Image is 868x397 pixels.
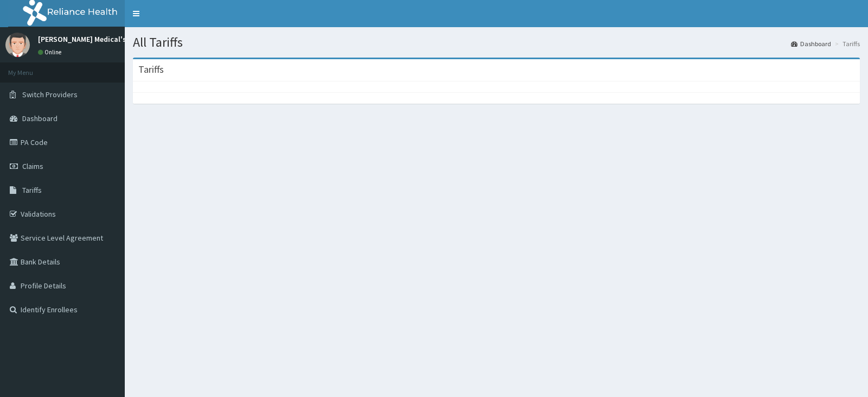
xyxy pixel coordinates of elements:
[38,48,64,56] a: Online
[5,33,30,57] img: User Image
[22,161,43,171] span: Claims
[133,35,860,49] h1: All Tariffs
[791,39,831,48] a: Dashboard
[38,35,178,43] p: [PERSON_NAME] Medical's Lifestyle Clinic
[832,39,860,48] li: Tariffs
[22,185,42,195] span: Tariffs
[22,114,58,123] span: Dashboard
[22,90,78,99] span: Switch Providers
[138,65,164,74] h3: Tariffs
